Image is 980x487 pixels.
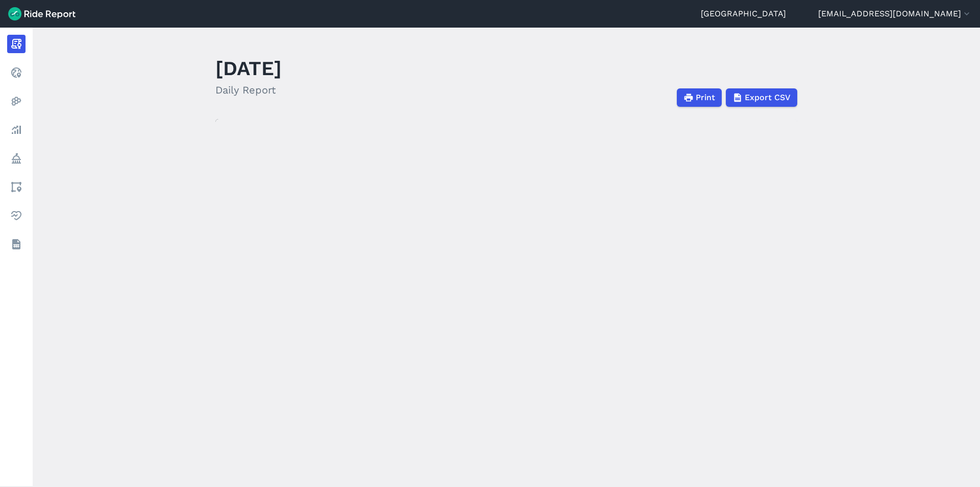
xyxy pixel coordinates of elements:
[677,88,722,107] button: Print
[818,8,972,20] button: [EMAIL_ADDRESS][DOMAIN_NAME]
[696,91,715,104] span: Print
[7,35,26,53] a: Report
[7,178,26,196] a: Areas
[7,235,26,253] a: Datasets
[7,121,26,139] a: Analyze
[215,82,282,98] h2: Daily Report
[215,54,282,82] h1: [DATE]
[7,206,26,225] a: Health
[701,8,786,20] a: [GEOGRAPHIC_DATA]
[7,63,26,82] a: Realtime
[8,7,76,20] img: Ride Report
[7,92,26,110] a: Heatmaps
[726,88,797,107] button: Export CSV
[745,91,791,104] span: Export CSV
[7,149,26,168] a: Policy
